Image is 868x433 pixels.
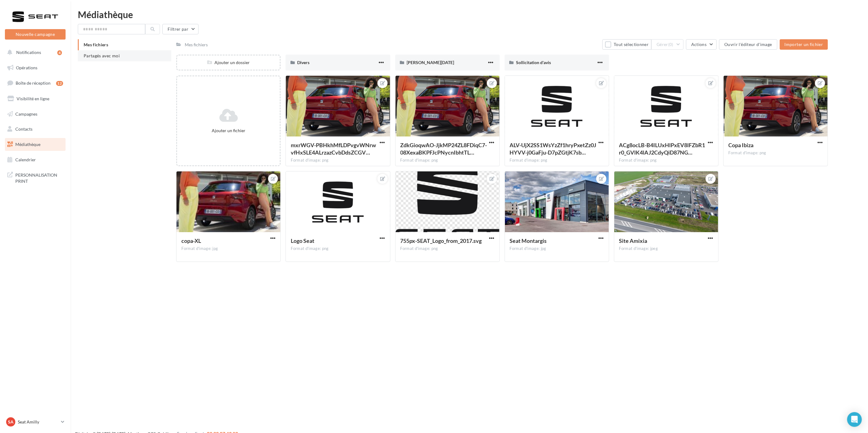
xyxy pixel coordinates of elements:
[57,50,62,55] div: 4
[18,419,59,425] p: Seat Amilly
[510,237,547,244] span: Seat Montargis
[668,42,673,47] span: (0)
[15,157,36,162] span: Calendrier
[4,92,67,105] a: Visibilité en ligne
[181,237,201,244] span: copa-XL
[180,128,277,134] div: Ajouter un fichier
[56,81,63,86] div: 12
[15,142,40,147] span: Médiathèque
[847,412,862,427] div: Open Intercom Messenger
[8,419,13,425] span: SA
[5,416,66,428] a: SA Seat Amilly
[619,237,647,244] span: Site Amixia
[15,171,63,184] span: PERSONNALISATION PRINT
[291,142,376,156] span: mxrWGV-PBHkhMfLDPvgvWNrwvfHxSLE4ALrzazCvbDdsZCGVoSSgbRz2Nbo2mPqY_HpjZH9IYEsnCvfe8w=s0
[4,138,67,151] a: Médiathèque
[291,237,314,244] span: Logo Seat
[4,61,67,74] a: Opérations
[510,158,604,163] div: Format d'image: png
[15,126,32,132] span: Contacts
[729,142,754,148] span: Copa Ibiza
[16,80,51,86] span: Boîte de réception
[4,76,67,90] a: Boîte de réception12
[291,246,385,251] div: Format d'image: png
[729,150,823,156] div: Format d'image: png
[185,42,208,48] div: Mes fichiers
[510,142,597,156] span: ALV-UjX2SS1WsYzZf1hryPxetZz0JHYVV-j0GaFju-D7pZGtjK7sbmWN
[5,29,66,40] button: Nouvelle campagne
[16,65,37,70] span: Opérations
[4,168,67,186] a: PERSONNALISATION PRINT
[619,142,705,156] span: ACg8ocLB-B4ILUxHlPxEV8lFZbR1r0_GVlK4lAJ2CdyQiD87NGmWT295
[297,60,309,65] span: Divers
[84,53,120,58] span: Partagés avec moi
[602,39,651,50] button: Tout sélectionner
[516,60,551,65] span: Sollicitation d'avis
[686,39,717,50] button: Actions
[719,39,777,50] button: Ouvrir l'éditeur d'image
[4,153,67,166] a: Calendrier
[785,42,823,47] span: Importer un fichier
[4,108,67,121] a: Campagnes
[84,42,108,47] span: Mes fichiers
[691,42,707,47] span: Actions
[400,246,495,251] div: Format d'image: png
[400,142,487,156] span: ZdkGioqwAO-JjkMP24ZL8FDiqC7-08XexaBKPFJcPNycnIbhtTLTXBqNk2upQMQezZPY5nv4vE9dNsL5gQ=s0
[400,158,495,163] div: Format d'image: png
[291,158,385,163] div: Format d'image: png
[780,39,828,50] button: Importer un fichier
[78,10,861,19] div: Médiathèque
[4,46,64,59] button: Notifications 4
[407,60,454,65] span: [PERSON_NAME][DATE]
[162,24,199,34] button: Filtrer par
[16,50,41,55] span: Notifications
[17,96,49,101] span: Visibilité en ligne
[181,246,275,251] div: Format d'image: jpg
[177,59,280,66] div: Ajouter un dossier
[15,111,37,116] span: Campagnes
[400,237,482,244] span: 755px-SEAT_Logo_from_2017.svg
[4,123,67,136] a: Contacts
[619,246,713,251] div: Format d'image: jpeg
[619,158,713,163] div: Format d'image: png
[651,39,684,50] button: Gérer(0)
[510,246,604,251] div: Format d'image: jpg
